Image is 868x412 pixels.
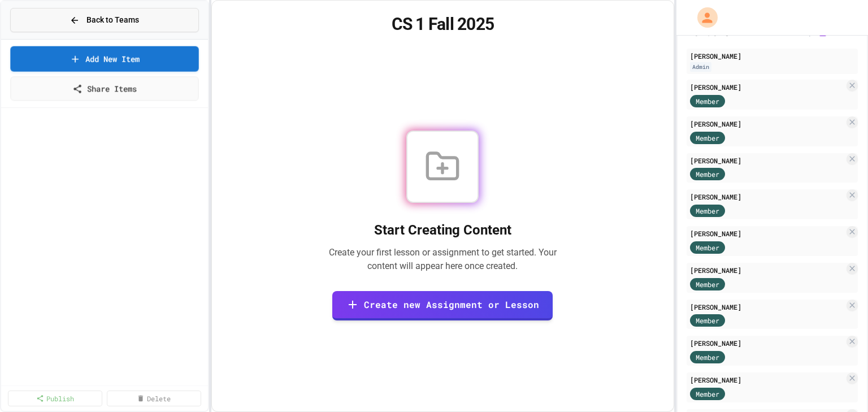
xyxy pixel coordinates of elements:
[107,391,201,406] a: Delete
[696,352,719,362] span: Member
[332,291,553,320] a: Create new Assignment or Lesson
[696,206,719,216] span: Member
[685,5,721,31] div: My Account
[696,242,719,253] span: Member
[696,389,719,399] span: Member
[10,46,198,72] a: Add New Item
[690,265,844,275] div: [PERSON_NAME]
[316,246,569,273] p: Create your first lesson or assignment to get started. Your content will appear here once created.
[696,96,719,106] span: Member
[690,82,844,92] div: [PERSON_NAME]
[696,133,719,143] span: Member
[690,302,844,312] div: [PERSON_NAME]
[316,221,569,239] h2: Start Creating Content
[10,76,198,101] a: Share Items
[690,338,844,348] div: [PERSON_NAME]
[690,51,854,61] div: [PERSON_NAME]
[8,391,102,406] a: Publish
[696,169,719,179] span: Member
[690,119,844,129] div: [PERSON_NAME]
[690,228,844,238] div: [PERSON_NAME]
[225,14,660,34] h1: CS 1 Fall 2025
[690,62,711,72] div: Admin
[690,192,844,202] div: [PERSON_NAME]
[86,14,139,26] span: Back to Teams
[10,8,199,32] button: Back to Teams
[696,315,719,326] span: Member
[696,279,719,289] span: Member
[690,375,844,385] div: [PERSON_NAME]
[690,155,844,166] div: [PERSON_NAME]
